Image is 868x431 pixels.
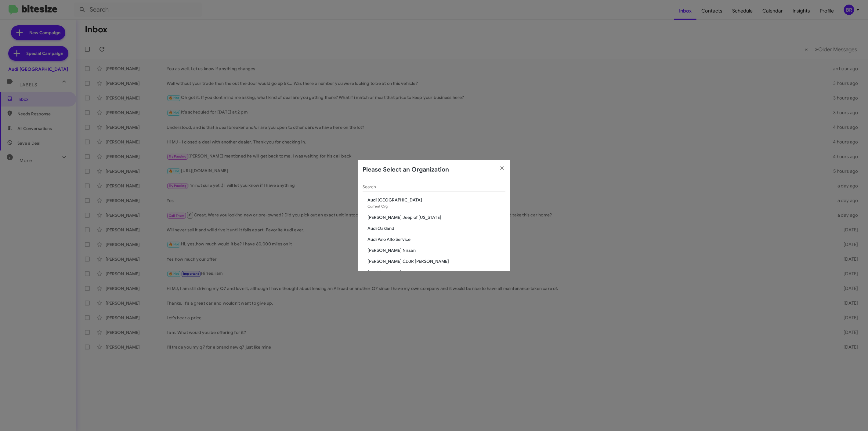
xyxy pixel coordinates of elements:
h2: Please Select an Organization [363,165,449,175]
span: [PERSON_NAME] Nissan [367,247,505,253]
span: [PERSON_NAME] CDJR [PERSON_NAME] [367,258,505,264]
span: Audi Oakland [367,225,505,231]
span: Audi Palo Alto Service [367,236,505,242]
span: [PERSON_NAME] Jeep of [US_STATE] [367,214,505,220]
span: Audi [GEOGRAPHIC_DATA] [367,197,505,203]
span: Current Org [367,204,388,208]
span: [PERSON_NAME] Ford [367,269,505,275]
